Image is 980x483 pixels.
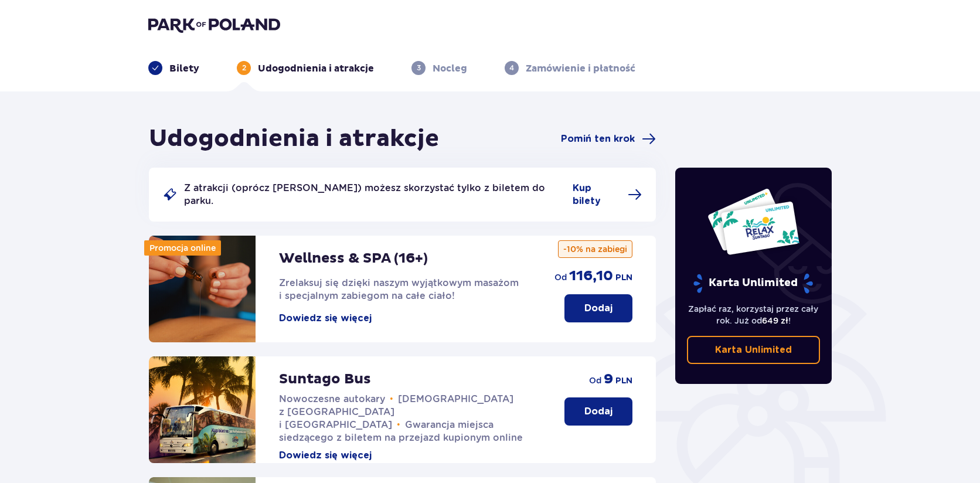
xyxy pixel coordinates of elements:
[707,188,800,256] img: Dwie karty całoroczne do Suntago z napisem 'UNLIMITED RELAX', na białym tle z tropikalnymi liśćmi...
[148,61,199,75] div: Bilety
[417,63,421,73] p: 3
[149,236,256,342] img: attraction
[573,182,642,208] a: Kup bilety
[615,375,632,387] span: PLN
[169,62,199,75] p: Bilety
[584,302,612,315] p: Dodaj
[279,250,428,267] p: Wellness & SPA (16+)
[561,132,635,145] span: Pomiń ten krok
[149,124,439,154] h1: Udogodnienia i atrakcje
[149,356,256,463] img: attraction
[505,61,635,75] div: 4Zamówienie i płatność
[279,277,519,301] span: Zrelaksuj się dzięki naszym wyjątkowym masażom i specjalnym zabiegom na całe ciało!
[148,16,280,33] img: Park of Poland logo
[258,62,374,75] p: Udogodnienia i atrakcje
[558,240,632,258] p: -10% na zabiegi
[561,132,656,146] a: Pomiń ten krok
[242,63,246,73] p: 2
[184,182,566,208] p: Z atrakcji (oprócz [PERSON_NAME]) możesz skorzystać tylko z biletem do parku.
[604,370,613,388] span: 9
[569,267,613,285] span: 116,10
[762,316,788,325] span: 649 zł
[564,397,632,426] button: Dodaj
[279,393,385,404] span: Nowoczesne autokary
[554,271,567,283] span: od
[279,312,372,325] button: Dowiedz się więcej
[279,449,372,462] button: Dowiedz się więcej
[687,336,821,364] a: Karta Unlimited
[526,62,635,75] p: Zamówienie i płatność
[390,393,393,405] span: •
[692,273,814,294] p: Karta Unlimited
[144,240,221,256] div: Promocja online
[615,272,632,284] span: PLN
[564,294,632,322] button: Dodaj
[397,419,400,431] span: •
[279,370,371,388] p: Suntago Bus
[573,182,621,208] span: Kup bilety
[715,343,792,356] p: Karta Unlimited
[687,303,821,326] p: Zapłać raz, korzystaj przez cały rok. Już od !
[589,375,601,386] span: od
[279,393,513,430] span: [DEMOGRAPHIC_DATA] z [GEOGRAPHIC_DATA] i [GEOGRAPHIC_DATA]
[411,61,467,75] div: 3Nocleg
[584,405,612,418] p: Dodaj
[433,62,467,75] p: Nocleg
[237,61,374,75] div: 2Udogodnienia i atrakcje
[509,63,514,73] p: 4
